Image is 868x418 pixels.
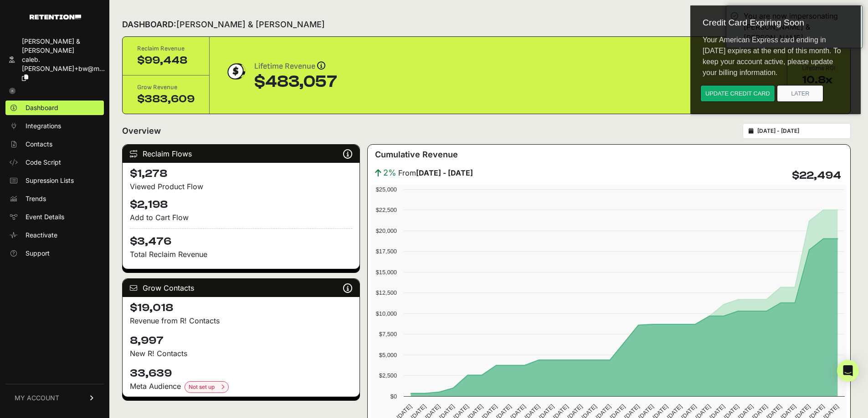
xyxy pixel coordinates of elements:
[254,60,337,73] div: Lifetime Revenue
[5,228,104,242] a: Reactivate
[5,246,104,261] a: Support
[376,248,397,255] text: $17,500
[376,269,397,276] text: $15,000
[130,381,352,393] div: Meta Audience
[130,166,352,181] h4: $1,278
[254,73,337,91] div: $483,057
[122,125,161,137] h2: Overview
[376,227,397,234] text: $20,000
[26,103,58,112] span: Dashboard
[5,34,104,85] a: [PERSON_NAME] & [PERSON_NAME] caleb.[PERSON_NAME]+bw@m...
[130,249,352,260] p: Total Reclaim Revenue
[5,210,104,224] a: Event Details
[379,331,397,337] text: $7,500
[376,310,397,317] text: $10,000
[379,372,397,379] text: $2,500
[137,44,195,53] div: Reclaim Revenue
[22,55,105,72] span: caleb.[PERSON_NAME]+bw@m...
[390,393,397,400] text: $0
[123,279,360,297] div: Grow Contacts
[130,181,352,192] div: Viewed Product Flow
[5,137,104,151] a: Contacts
[5,28,165,85] div: Your American Express card ending in [DATE] expires at the end of this month. To keep your accoun...
[130,315,352,326] p: Revenue from R! Contacts
[26,231,57,240] span: Reactivate
[130,348,352,359] p: New R! Contacts
[376,186,397,193] text: $25,000
[123,145,360,163] div: Reclaim Flows
[26,249,50,258] span: Support
[30,15,81,20] img: Retention.com
[26,140,52,149] span: Contacts
[122,18,325,31] h2: DASHBOARD:
[376,206,397,213] text: $22,500
[26,176,74,185] span: Supression Lists
[416,168,473,177] strong: [DATE] - [DATE]
[130,301,352,315] h4: $19,018
[376,289,397,296] text: $12,500
[26,194,46,203] span: Trends
[137,53,195,68] div: $99,448
[5,119,104,133] a: Integrations
[5,384,104,412] a: MY ACCOUNT
[375,148,458,161] h3: Cumulative Revenue
[398,167,473,178] span: From
[26,158,61,167] span: Code Script
[26,212,64,222] span: Event Details
[176,20,325,29] span: [PERSON_NAME] & [PERSON_NAME]
[837,360,859,382] div: Open Intercom Messenger
[5,173,104,188] a: Supression Lists
[5,11,165,28] div: Credit Card Expiring Soon
[15,393,59,403] span: MY ACCOUNT
[10,85,85,102] button: Update credit card
[26,121,61,131] span: Integrations
[5,191,104,206] a: Trends
[130,212,352,223] div: Add to Cart Flow
[87,85,133,102] button: Later
[5,101,104,115] a: Dashboard
[379,352,397,358] text: $5,000
[224,60,247,83] img: dollar-coin-05c43ed7efb7bc0c12610022525b4bbbb207c7efeef5aecc26f025e68dcafac9.png
[792,168,841,183] h4: $22,494
[130,228,352,249] h4: $3,476
[5,155,104,170] a: Code Script
[130,366,352,381] h4: 33,639
[137,92,195,106] div: $383,609
[22,37,105,55] div: [PERSON_NAME] & [PERSON_NAME]
[137,83,195,92] div: Grow Revenue
[130,333,352,348] h4: 8,997
[383,166,396,179] span: 2%
[130,197,352,212] h4: $2,198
